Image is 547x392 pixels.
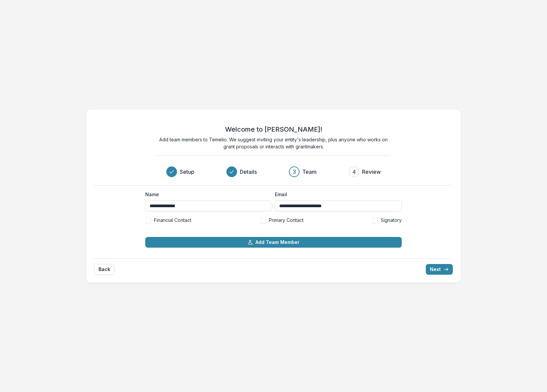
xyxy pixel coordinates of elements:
div: 3 [293,168,296,176]
h2: Welcome to [PERSON_NAME]! [225,125,322,133]
div: 4 [352,168,356,176]
button: Next [426,264,453,275]
h3: Details [240,168,257,176]
label: Email [275,191,398,198]
span: Signatory [381,217,402,224]
div: Progress [166,166,381,177]
span: Financial Contact [154,217,191,224]
h3: Team [302,168,317,176]
button: Add Team Member [145,237,402,248]
h3: Setup [180,168,194,176]
p: Add team members to Temelio. We suggest inviting your entity's leadership, plus anyone who works ... [157,136,390,150]
label: Name [145,191,268,198]
span: Primary Contact [269,217,304,224]
h3: Review [362,168,381,176]
button: Back [94,264,115,275]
